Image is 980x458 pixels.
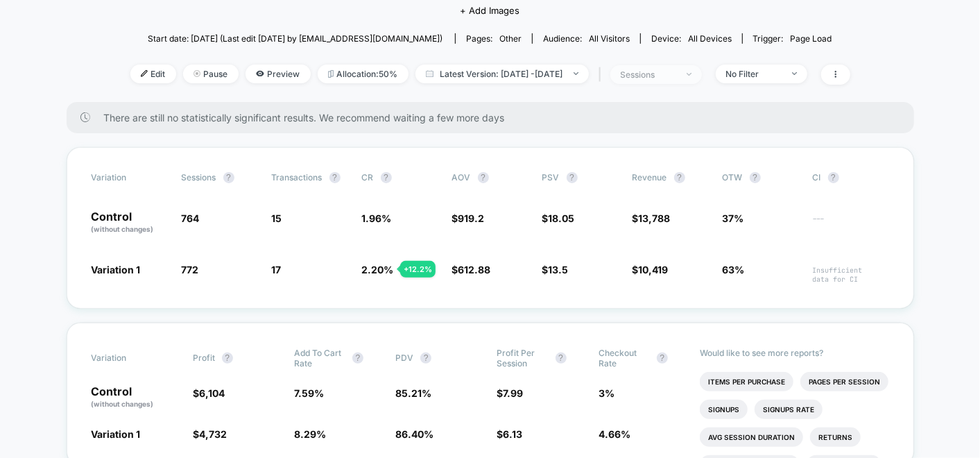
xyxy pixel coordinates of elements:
[92,400,154,408] span: (without changes)
[460,5,519,16] span: + Add Images
[329,172,341,183] button: ?
[272,212,282,224] span: 15
[452,212,485,224] span: $
[193,353,215,363] span: Profit
[199,428,227,440] span: 4,732
[499,33,522,44] span: other
[182,212,200,224] span: 764
[400,261,436,278] div: + 12.2 %
[567,172,578,183] button: ?
[542,172,560,183] span: PSV
[542,264,569,275] span: $
[813,172,889,183] span: CI
[723,264,745,275] span: 63%
[458,212,485,224] span: 919.2
[504,428,523,440] span: 6.13
[395,387,431,399] span: 85.21 %
[657,353,668,364] button: ?
[458,264,491,275] span: 612.88
[674,172,685,183] button: ?
[328,70,334,78] img: rebalance
[633,172,667,183] span: Revenue
[92,225,154,233] span: (without changes)
[92,172,168,183] span: Variation
[141,70,148,77] img: edit
[395,353,413,363] span: PDV
[700,400,748,419] li: Signups
[723,172,799,183] span: OTW
[810,427,861,447] li: Returns
[381,172,392,183] button: ?
[92,386,179,409] p: Control
[294,348,345,368] span: Add To Cart Rate
[294,428,326,440] span: 8.29 %
[813,266,889,284] span: Insufficient data for CI
[92,211,168,235] p: Control
[755,400,823,419] li: Signups Rate
[688,33,732,44] span: all devices
[223,172,234,183] button: ?
[792,72,797,75] img: end
[497,428,523,440] span: $
[633,264,669,275] span: $
[639,212,671,224] span: 13,788
[791,33,832,44] span: Page Load
[452,264,491,275] span: $
[294,387,324,399] span: 7.59 %
[130,65,176,83] span: Edit
[589,33,630,44] span: All Visitors
[148,33,442,44] span: Start date: [DATE] (Last edit [DATE] by [EMAIL_ADDRESS][DOMAIN_NAME])
[272,172,323,183] span: Transactions
[504,387,524,399] span: 7.99
[222,353,233,364] button: ?
[753,33,832,44] div: Trigger:
[272,264,282,275] span: 17
[246,65,311,83] span: Preview
[395,428,433,440] span: 86.40 %
[640,33,742,44] span: Device:
[800,372,888,391] li: Pages Per Session
[700,427,803,447] li: Avg Session Duration
[574,72,578,75] img: end
[497,348,549,368] span: Profit Per Session
[92,348,168,368] span: Variation
[182,264,199,275] span: 772
[813,214,889,235] span: ---
[542,212,575,224] span: $
[723,212,744,224] span: 37%
[182,172,216,183] span: Sessions
[193,428,227,440] span: $
[543,33,630,44] div: Audience:
[599,348,650,368] span: Checkout Rate
[639,264,669,275] span: 10,419
[599,428,630,440] span: 4.66 %
[556,353,567,364] button: ?
[352,353,363,364] button: ?
[750,172,761,183] button: ?
[104,112,886,124] span: There are still no statistically significant results. We recommend waiting a few more days
[362,264,394,275] span: 2.20 %
[193,387,225,399] span: $
[183,65,239,83] span: Pause
[415,65,589,83] span: Latest Version: [DATE] - [DATE]
[828,172,839,183] button: ?
[596,65,610,85] span: |
[92,264,141,275] span: Variation 1
[466,33,522,44] div: Pages:
[633,212,671,224] span: $
[452,172,471,183] span: AOV
[687,73,691,76] img: end
[318,65,409,83] span: Allocation: 50%
[497,387,524,399] span: $
[194,70,200,77] img: end
[92,428,141,440] span: Variation 1
[362,212,392,224] span: 1.96 %
[199,387,225,399] span: 6,104
[549,212,575,224] span: 18.05
[478,172,489,183] button: ?
[726,69,782,79] div: No Filter
[426,70,433,77] img: calendar
[700,372,793,391] li: Items Per Purchase
[362,172,374,183] span: CR
[549,264,569,275] span: 13.5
